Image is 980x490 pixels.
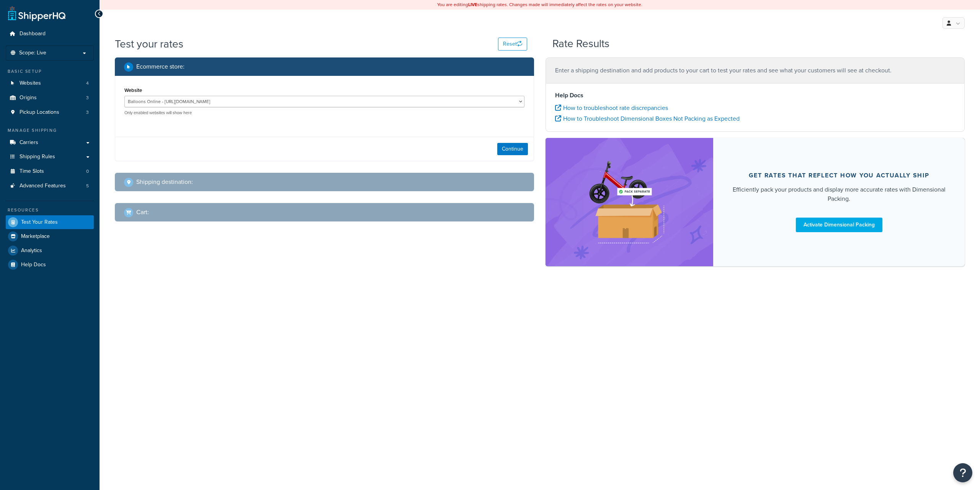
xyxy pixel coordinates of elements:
[6,91,94,105] a: Origins3
[86,168,89,175] span: 0
[6,244,94,257] a: Analytics
[6,136,94,150] a: Carriers
[6,105,94,120] li: Pickup Locations
[6,127,94,134] div: Manage Shipping
[6,229,94,243] a: Marketplace
[20,95,37,101] span: Origins
[732,185,946,203] div: Efficiently pack your products and display more accurate rates with Dimensional Packing.
[19,50,46,56] span: Scope: Live
[124,87,142,93] label: Website
[6,68,94,75] div: Basic Setup
[21,233,50,240] span: Marketplace
[468,1,477,8] b: LIVE
[20,109,59,116] span: Pickup Locations
[6,164,94,179] li: Time Slots
[20,31,46,37] span: Dashboard
[86,183,89,189] span: 5
[6,179,94,193] a: Advanced Features5
[497,143,528,155] button: Continue
[21,262,46,268] span: Help Docs
[20,168,44,175] span: Time Slots
[136,209,149,216] h2: Cart :
[6,76,94,90] li: Websites
[86,80,89,87] span: 4
[581,149,677,254] img: feature-image-dim-d40ad3071a2b3c8e08177464837368e35600d3c5e73b18a22c1e4bb210dc32ac.png
[555,114,740,123] a: How to Troubleshoot Dimensional Boxes Not Packing as Expected
[6,150,94,164] a: Shipping Rules
[86,109,89,116] span: 3
[6,27,94,41] a: Dashboard
[20,80,41,87] span: Websites
[6,91,94,105] li: Origins
[20,139,38,146] span: Carriers
[136,63,185,70] h2: Ecommerce store :
[749,172,929,179] div: Get rates that reflect how you actually ship
[6,179,94,193] li: Advanced Features
[555,65,955,76] p: Enter a shipping destination and add products to your cart to test your rates and see what your c...
[6,164,94,179] a: Time Slots0
[498,38,527,51] button: Reset
[6,258,94,272] a: Help Docs
[796,218,882,232] a: Activate Dimensional Packing
[20,154,55,160] span: Shipping Rules
[6,105,94,120] a: Pickup Locations3
[555,103,668,112] a: How to troubleshoot rate discrepancies
[115,36,183,51] h1: Test your rates
[124,110,524,116] p: Only enabled websites will show here
[552,38,609,50] h2: Rate Results
[136,179,193,185] h2: Shipping destination :
[21,247,42,254] span: Analytics
[20,183,66,189] span: Advanced Features
[86,95,89,101] span: 3
[6,76,94,90] a: Websites4
[6,215,94,229] a: Test Your Rates
[555,91,955,100] h4: Help Docs
[953,463,972,482] button: Open Resource Center
[21,219,58,226] span: Test Your Rates
[6,207,94,213] div: Resources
